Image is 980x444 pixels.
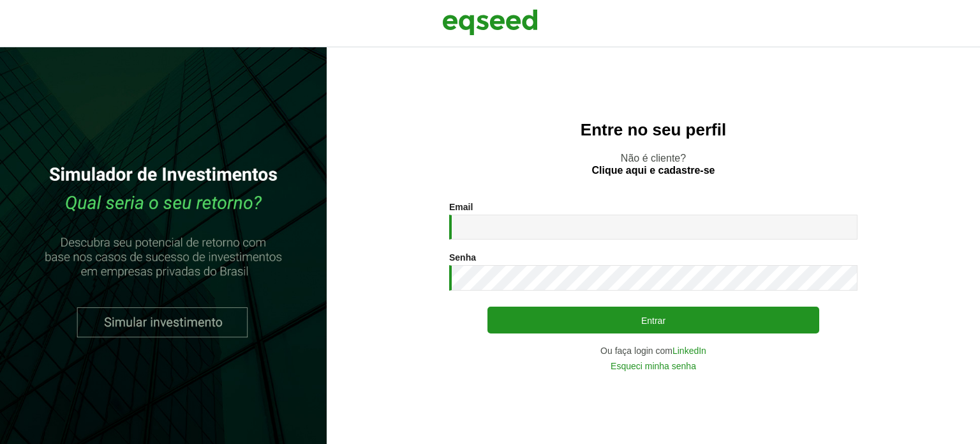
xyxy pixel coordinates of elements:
[592,165,715,176] a: Clique aqui e cadastre-se
[449,203,473,211] label: Email
[487,307,819,333] button: Entrar
[611,362,696,371] a: Esqueci minha senha
[672,346,706,355] a: LinkedIn
[449,253,476,262] label: Senha
[442,6,538,38] img: EqSeed Logo
[352,152,954,176] p: Não é cliente?
[449,346,857,355] div: Ou faça login com
[352,121,954,139] h2: Entre no seu perfil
